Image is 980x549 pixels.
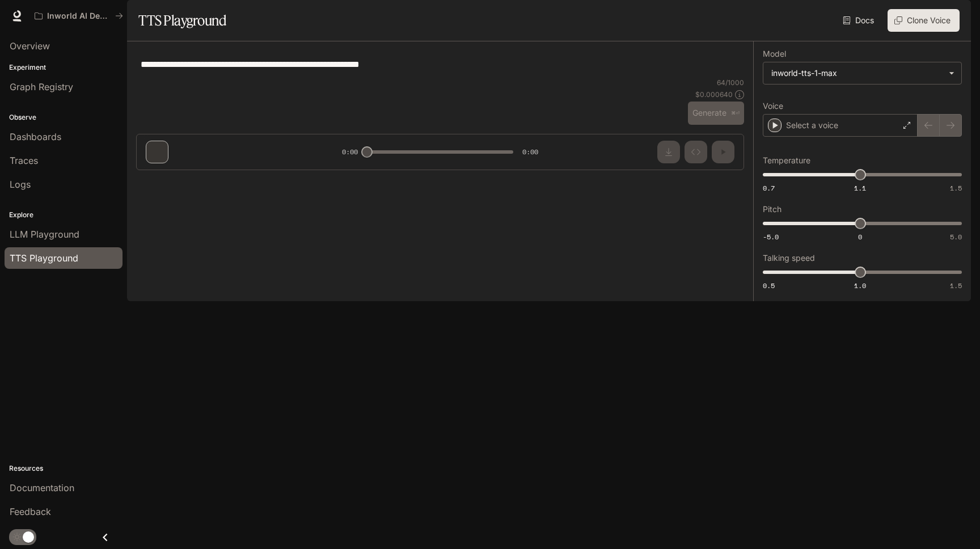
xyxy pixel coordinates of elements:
div: inworld-tts-1-max [771,67,943,79]
p: 64 / 1000 [717,78,744,87]
h1: TTS Playground [138,9,226,32]
p: Talking speed [763,254,815,262]
span: 1.5 [950,183,962,193]
span: 1.1 [854,183,866,193]
p: Temperature [763,157,810,164]
a: Docs [840,9,878,32]
p: $ 0.000640 [695,90,733,99]
p: Inworld AI Demos [47,11,111,21]
button: All workspaces [29,5,128,27]
span: -5.0 [763,232,779,242]
p: Select a voice [786,120,838,131]
p: Pitch [763,205,782,213]
p: Model [763,50,786,58]
p: Voice [763,102,783,110]
span: 0.5 [763,281,775,290]
span: 5.0 [950,232,962,242]
button: Clone Voice [888,9,960,32]
span: 0.7 [763,183,775,193]
span: 1.0 [854,281,866,290]
span: 1.5 [950,281,962,290]
span: 0 [858,232,862,242]
div: inworld-tts-1-max [763,62,961,84]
